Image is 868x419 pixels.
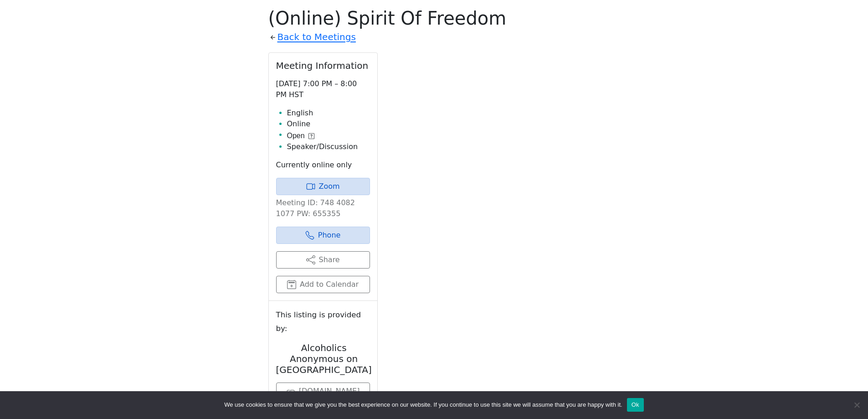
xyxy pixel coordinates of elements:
li: Online [287,119,370,129]
h2: Alcoholics Anonymous on [GEOGRAPHIC_DATA] [276,342,372,375]
button: Share [276,251,370,269]
span: No [852,400,861,409]
a: Phone [276,227,370,244]
li: English [287,108,370,119]
a: Zoom [276,178,370,195]
button: Ok [627,398,644,412]
h2: Meeting Information [276,60,370,71]
h1: (Online) Spirit Of Freedom [268,7,600,29]
button: Add to Calendar [276,276,370,293]
li: Speaker/Discussion [287,141,370,152]
a: [DOMAIN_NAME] [276,383,370,400]
a: Back to Meetings [277,29,356,45]
p: Currently online only [276,160,370,171]
small: This listing is provided by: [276,308,370,335]
span: Open [287,130,305,141]
p: Meeting ID: 748 4082 1077 PW: 655355 [276,197,370,219]
button: Open [287,130,314,141]
p: [DATE] 7:00 PM – 8:00 PM HST [276,78,370,100]
span: We use cookies to ensure that we give you the best experience on our website. If you continue to ... [224,400,622,409]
